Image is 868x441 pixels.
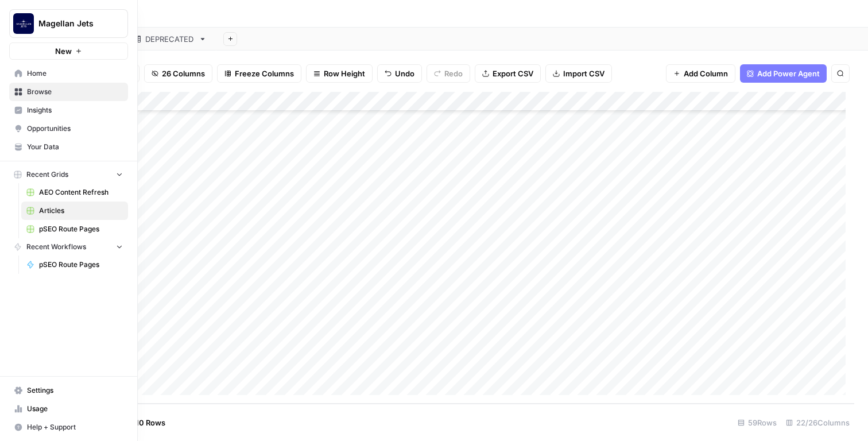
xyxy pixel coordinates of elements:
[27,422,123,432] span: Help + Support
[9,101,128,119] a: Insights
[21,202,128,220] a: Articles
[9,64,128,83] a: Home
[144,64,212,83] button: 26 Columns
[395,68,414,79] span: Undo
[9,42,128,60] button: New
[39,187,123,198] span: AEO Content Refresh
[39,206,123,216] span: Articles
[27,385,123,396] span: Settings
[475,64,541,83] button: Export CSV
[9,138,128,156] a: Your Data
[781,413,854,432] div: 22/26 Columns
[27,105,123,115] span: Insights
[733,413,781,432] div: 59 Rows
[9,166,128,183] button: Recent Grids
[21,256,128,274] a: pSEO Route Pages
[545,64,612,83] button: Import CSV
[9,418,128,436] button: Help + Support
[162,68,205,79] span: 26 Columns
[444,68,463,79] span: Redo
[563,68,604,79] span: Import CSV
[306,64,373,83] button: Row Height
[9,119,128,138] a: Opportunities
[27,87,123,97] span: Browse
[21,220,128,238] a: pSEO Route Pages
[377,64,422,83] button: Undo
[9,381,128,400] a: Settings
[493,68,533,79] span: Export CSV
[235,68,294,79] span: Freeze Columns
[26,169,68,180] span: Recent Grids
[217,64,301,83] button: Freeze Columns
[324,68,365,79] span: Row Height
[55,45,72,57] span: New
[666,64,735,83] button: Add Column
[684,68,728,79] span: Add Column
[27,68,123,79] span: Home
[9,400,128,418] a: Usage
[145,33,194,45] div: DEPRECATED
[9,9,128,38] button: Workspace: Magellan Jets
[757,68,820,79] span: Add Power Agent
[119,417,165,428] span: Add 10 Rows
[427,64,470,83] button: Redo
[21,183,128,202] a: AEO Content Refresh
[38,18,108,29] span: Magellan Jets
[27,142,123,152] span: Your Data
[740,64,827,83] button: Add Power Agent
[39,260,123,270] span: pSEO Route Pages
[13,13,34,34] img: Magellan Jets Logo
[9,83,128,101] a: Browse
[27,123,123,134] span: Opportunities
[9,238,128,256] button: Recent Workflows
[26,242,86,252] span: Recent Workflows
[123,28,216,51] a: DEPRECATED
[39,224,123,234] span: pSEO Route Pages
[27,404,123,414] span: Usage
